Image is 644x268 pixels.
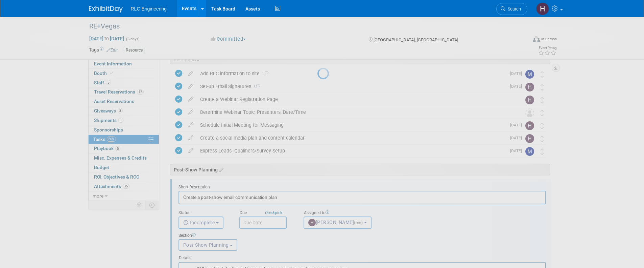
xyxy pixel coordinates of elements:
li: Set up link tracking in Zoho [18,22,362,28]
li: Will need distribution list for email communication and ongoing messaging [18,3,362,9]
a: Search [496,3,527,15]
span: RLC Engineering [131,6,167,12]
li: Draft post-show email campaigns based on market segments and lead priority [18,9,362,16]
body: Rich Text Area. Press ALT-0 for help. [4,3,363,28]
li: Design banners for email campaigns with strong CTAs [18,16,362,22]
span: Search [505,6,521,12]
img: Haley Cadran [536,2,549,15]
img: ExhibitDay [89,6,123,13]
